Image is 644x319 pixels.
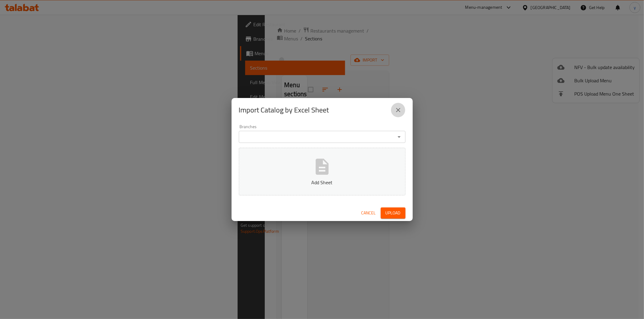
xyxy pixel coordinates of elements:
button: Add Sheet [239,148,405,195]
span: Upload [386,209,401,217]
h2: Import Catalog by Excel Sheet [239,105,329,115]
p: Add Sheet [248,179,396,186]
button: Cancel [359,207,378,219]
button: Open [395,133,403,141]
span: Cancel [361,209,376,217]
button: Upload [381,207,405,219]
button: close [391,103,405,117]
